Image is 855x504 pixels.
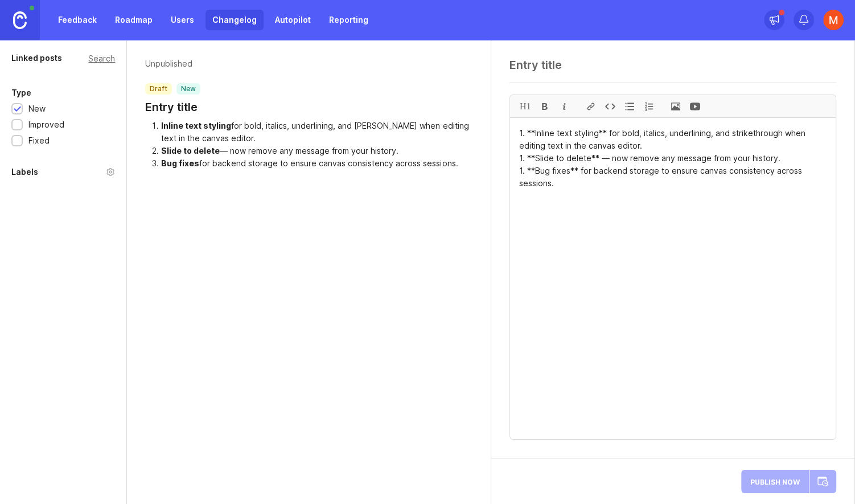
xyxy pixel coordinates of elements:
li: — now remove any message from your history. [161,145,472,157]
div: Fixed [28,134,50,147]
a: Users [164,10,201,30]
h1: Entry title [145,99,200,115]
li: for bold, italics, underlining, and [PERSON_NAME] when editing text in the canvas editor. [161,120,472,145]
p: draft [150,84,167,93]
p: new [181,84,196,93]
li: for backend storage to ensure canvas consistency across sessions. [161,157,472,170]
div: Type [11,86,31,100]
div: Labels [11,165,38,179]
img: Michael Dreger [823,10,844,30]
a: Feedback [51,10,104,30]
a: Autopilot [268,10,318,30]
div: New [28,103,46,115]
div: Improved [28,118,64,131]
p: Unpublished [145,58,200,69]
a: Roadmap [108,10,159,30]
textarea: 1. **Inline text styling** for bold, italics, underlining, and strikethrough when editing text in... [510,118,836,439]
a: Reporting [322,10,375,30]
div: Inline text styling [161,121,231,130]
a: Changelog [205,10,264,30]
img: Canny Home [13,11,27,29]
div: Bug fixes [161,158,199,168]
div: Linked posts [11,51,62,65]
div: Slide to delete [161,146,220,155]
div: H1 [516,95,535,117]
div: Search [88,55,115,62]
